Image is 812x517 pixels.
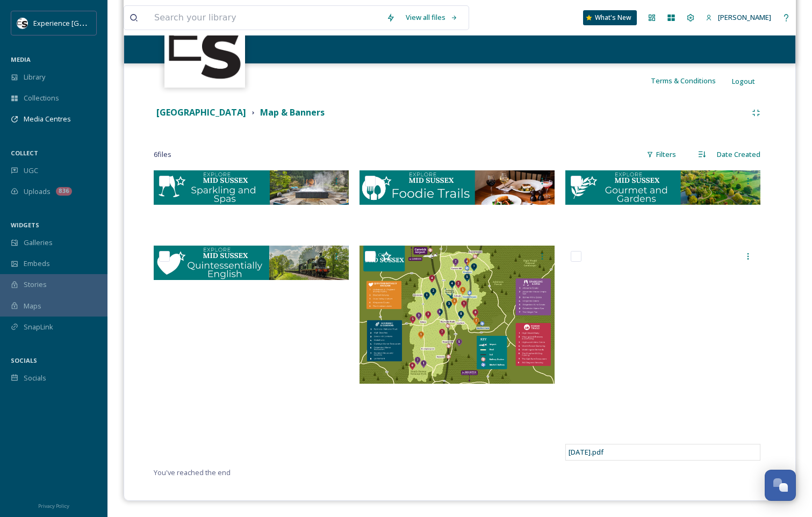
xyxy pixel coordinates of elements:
[33,18,140,28] span: Experience [GEOGRAPHIC_DATA]
[700,7,777,28] a: [PERSON_NAME]
[24,373,46,383] span: Socials
[712,144,766,165] div: Date Created
[38,502,69,509] span: Privacy Policy
[17,18,28,28] img: WSCC%20ES%20Socials%20Icon%20-%20Secondary%20-%20Black.jpg
[166,8,244,86] img: WSCC%20ES%20Socials%20Icon%20-%20Secondary%20-%20Black.jpg
[24,301,41,311] span: Maps
[24,186,51,197] span: Uploads
[11,356,37,364] span: SOCIALS
[360,246,555,384] img: 8 OCT 2025.png
[11,149,38,157] span: COLLECT
[24,72,45,82] span: Library
[24,322,53,332] span: SnapLink
[400,7,463,28] a: View all files
[11,55,31,63] span: MEDIA
[24,279,47,290] span: Stories
[732,76,755,86] span: Logout
[569,447,603,457] span: [DATE].pdf
[260,106,325,118] strong: Map & Banners
[641,144,681,165] div: Filters
[583,10,637,25] a: What's New
[38,499,69,512] a: Privacy Policy
[651,74,732,87] a: Terms & Conditions
[56,187,72,196] div: 836
[154,149,171,160] span: 6 file s
[149,6,381,30] input: Search your library
[651,76,716,85] span: Terms & Conditions
[24,258,50,269] span: Embeds
[24,114,71,124] span: Media Centres
[24,166,38,176] span: UGC
[11,221,39,229] span: WIDGETS
[154,468,231,477] span: You've reached the end
[765,470,796,501] button: Open Chat
[718,12,771,22] span: [PERSON_NAME]
[24,238,53,248] span: Galleries
[156,106,246,118] strong: [GEOGRAPHIC_DATA]
[24,93,59,103] span: Collections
